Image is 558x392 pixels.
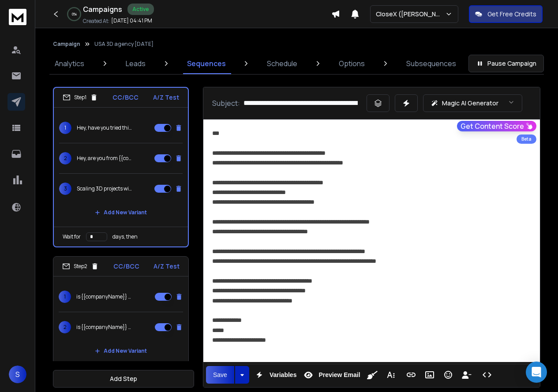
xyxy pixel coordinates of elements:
[182,53,231,74] a: Sequences
[423,94,522,112] button: Magic AI Generator
[59,183,71,195] span: 3
[440,366,457,384] button: Emoticons
[317,371,362,379] span: Preview Email
[59,152,71,164] span: 2
[154,262,180,271] p: A/Z Test
[127,4,154,15] div: Active
[268,371,299,379] span: Variables
[9,366,26,383] button: S
[267,58,297,69] p: Schedule
[49,53,90,74] a: Analytics
[59,321,71,333] span: 2
[403,366,419,384] button: Insert Link (Ctrl+K)
[55,58,84,69] p: Analytics
[72,11,77,17] p: 0 %
[83,18,109,25] p: Created At:
[88,342,154,360] button: Add New Variant
[94,41,154,48] p: USA 3D agency [DATE]
[469,5,543,23] button: Get Free Credits
[59,122,71,134] span: 1
[457,121,536,131] button: Get Content Score
[300,366,362,384] button: Preview Email
[251,366,299,384] button: Variables
[458,366,475,384] button: Insert Unsubscribe Link
[63,93,98,101] div: Step 1
[59,291,71,303] span: 1
[262,53,303,74] a: Schedule
[62,262,99,270] div: Step 2
[442,99,498,108] p: Magic AI Generator
[406,58,456,69] p: Subsequences
[421,366,438,384] button: Insert Image (Ctrl+P)
[126,58,146,69] p: Leads
[376,10,445,19] p: CloseX ([PERSON_NAME])
[206,366,234,384] button: Save
[77,155,133,162] p: Hey, are you from {{companyName}}?
[468,55,544,72] button: Pause Campaign
[479,366,495,384] button: Code View
[112,93,139,102] p: CC/BCC
[53,370,194,388] button: Add Step
[63,233,81,240] p: Wait for
[53,256,189,385] li: Step2CC/BCCA/Z Test1is {{companyName}} ready to scale?2is {{companyName}} ready to handle more cl...
[333,53,370,74] a: Options
[77,124,133,131] p: Hey, have you tried this for {{companyName}}?
[364,366,381,384] button: Clean HTML
[83,4,122,15] h1: Campaigns
[53,87,189,247] li: Step1CC/BCCA/Z Test1Hey, have you tried this for {{companyName}}?2Hey, are you from {{companyName...
[113,262,139,271] p: CC/BCC
[120,53,151,74] a: Leads
[187,58,226,69] p: Sequences
[339,58,365,69] p: Options
[76,293,133,300] p: is {{companyName}} ready to scale?
[382,366,399,384] button: More Text
[53,41,80,48] button: Campaign
[77,185,133,192] p: Scaling 3D projects with {{companyName}}
[487,10,536,19] p: Get Free Credits
[76,324,133,331] p: is {{companyName}} ready to handle more client?
[112,233,138,240] p: days, then
[517,134,536,144] div: Beta
[212,98,240,108] p: Subject:
[526,362,547,383] div: Open Intercom Messenger
[153,93,179,102] p: A/Z Test
[111,17,152,24] p: [DATE] 04:41 PM
[88,204,154,221] button: Add New Variant
[9,9,26,25] img: logo
[401,53,461,74] a: Subsequences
